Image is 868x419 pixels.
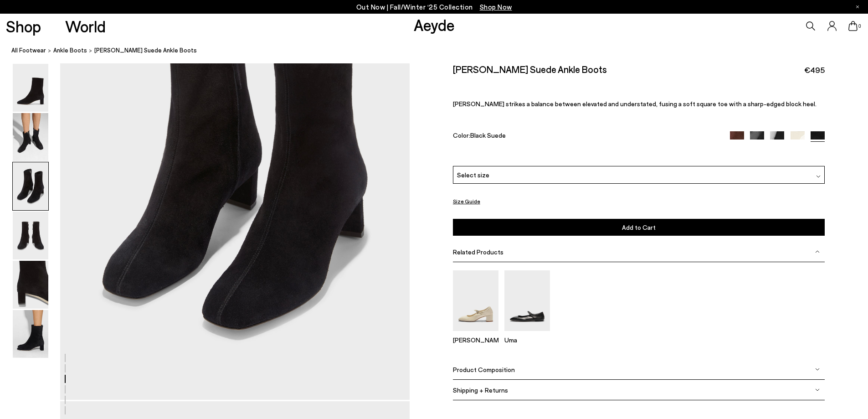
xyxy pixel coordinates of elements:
h2: [PERSON_NAME] Suede Ankle Boots [453,63,607,75]
span: Product Composition [453,366,515,373]
img: Aline Leather Mary-Jane Pumps [453,270,498,331]
div: Color: [453,131,718,142]
img: svg%3E [816,174,821,179]
a: All Footwear [11,46,46,55]
a: Uma Mary-Jane Flats Uma [504,325,550,344]
p: [PERSON_NAME] [453,336,498,344]
span: Add to Cart [622,223,656,231]
span: ankle boots [53,47,87,54]
span: Related Products [453,248,503,256]
img: Millie Suede Ankle Boots - Image 2 [13,113,48,161]
p: Out Now | Fall/Winter ‘25 Collection [356,1,512,13]
img: Millie Suede Ankle Boots - Image 3 [13,162,48,210]
span: €495 [804,64,825,76]
img: svg%3E [815,249,820,254]
span: [PERSON_NAME] Suede Ankle Boots [94,46,197,55]
img: Millie Suede Ankle Boots - Image 4 [13,212,48,259]
a: ankle boots [53,46,87,55]
span: 0 [858,24,862,29]
a: World [65,18,106,34]
span: Shipping + Returns [453,386,508,394]
span: Black Suede [470,131,506,139]
button: Add to Cart [453,219,825,236]
span: Select size [457,170,489,180]
img: svg%3E [815,388,820,392]
img: svg%3E [815,367,820,372]
img: Millie Suede Ankle Boots - Image 6 [13,310,48,358]
a: Aeyde [414,15,455,34]
button: Size Guide [453,196,480,207]
p: Uma [504,336,550,344]
img: Uma Mary-Jane Flats [504,270,550,331]
a: 0 [848,21,858,31]
a: Shop [6,18,41,34]
img: Millie Suede Ankle Boots - Image 1 [13,64,48,112]
span: Navigate to /collections/new-in [480,3,512,11]
p: [PERSON_NAME] strikes a balance between elevated and understated, fusing a soft square toe with a... [453,100,825,108]
nav: breadcrumb [11,38,868,63]
img: Millie Suede Ankle Boots - Image 5 [13,261,48,309]
a: Aline Leather Mary-Jane Pumps [PERSON_NAME] [453,325,498,344]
